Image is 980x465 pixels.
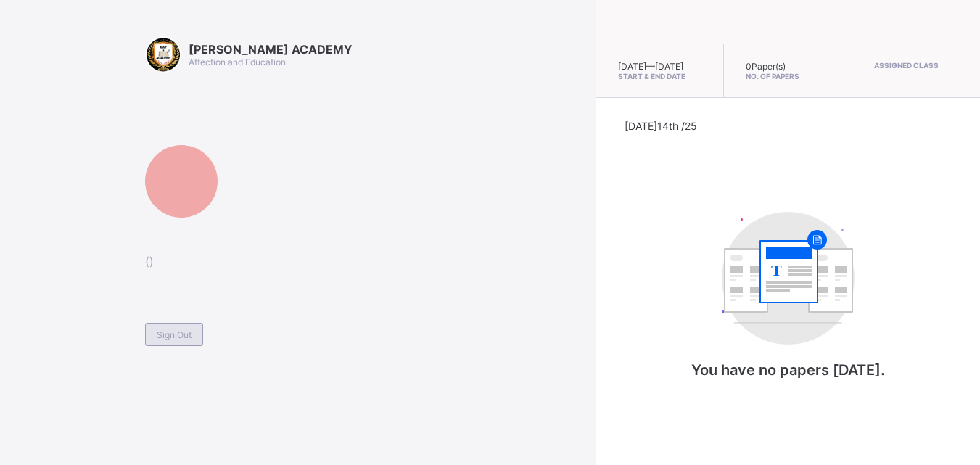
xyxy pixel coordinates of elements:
[625,120,697,132] span: [DATE] 14th /25
[145,254,588,268] span: ( )
[643,197,933,408] div: You have no papers today.
[189,57,286,67] span: Affection and Education
[189,42,353,57] span: [PERSON_NAME] ACADEMY
[771,261,782,279] tspan: T
[874,61,958,70] span: Assigned Class
[643,361,933,379] p: You have no papers [DATE].
[746,72,829,81] span: No. of Papers
[157,329,192,340] span: Sign Out
[618,72,701,81] span: Start & End Date
[618,61,683,72] span: [DATE] — [DATE]
[746,61,786,72] span: 0 Paper(s)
